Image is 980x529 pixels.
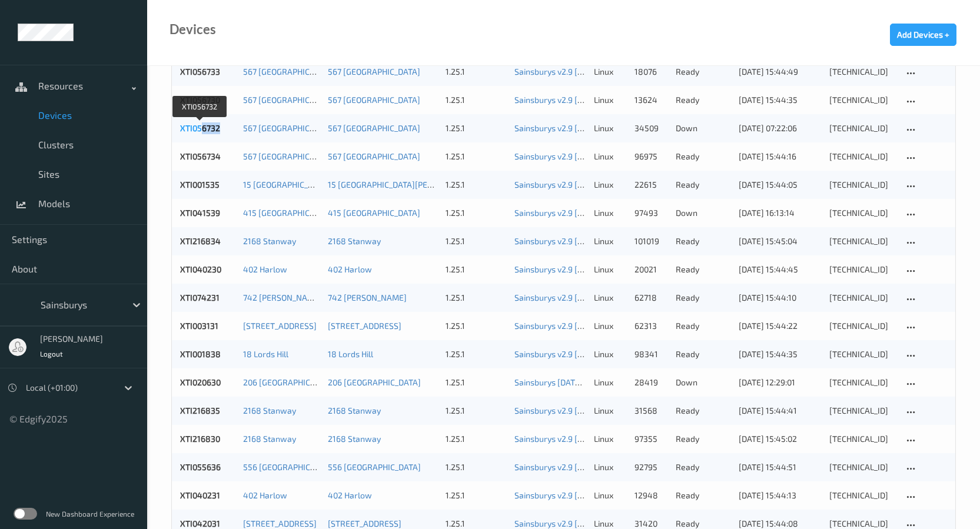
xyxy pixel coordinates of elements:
a: XTI020630 [180,377,221,387]
a: Sainsburys v2.9 [DATE] 10:55 Auto Save [514,321,660,331]
a: 567 [GEOGRAPHIC_DATA] [328,66,420,76]
p: linux [594,207,627,219]
div: [TECHNICAL_ID] [829,66,895,78]
a: [STREET_ADDRESS] [243,518,317,528]
a: Sainsburys v2.9 [DATE] 10:55 Auto Save [514,208,660,218]
a: Sainsburys v2.9 [DATE] 10:55 Auto Save [514,264,660,274]
a: 556 [GEOGRAPHIC_DATA] [328,462,421,472]
a: 415 [GEOGRAPHIC_DATA] [328,208,420,218]
a: 567 [GEOGRAPHIC_DATA] [328,151,420,161]
div: 13624 [634,94,667,106]
div: 1.25.1 [446,122,506,134]
p: linux [594,94,627,106]
a: XTI216830 [180,434,220,444]
a: XTI056733 [180,66,220,76]
div: 62718 [634,292,667,304]
a: 567 [GEOGRAPHIC_DATA] [243,123,335,133]
div: 1.25.1 [446,292,506,304]
div: [DATE] 15:44:41 [739,405,821,417]
a: 18 Lords Hill [328,349,373,359]
a: 2168 Stanway [243,236,296,246]
a: 567 [GEOGRAPHIC_DATA] [328,95,420,105]
p: linux [594,377,627,388]
a: Sainsburys v2.9 [DATE] 10:55 Auto Save [514,518,660,528]
p: ready [676,94,730,106]
div: [DATE] 15:44:16 [739,151,821,162]
div: 1.25.1 [446,320,506,332]
a: XTI040230 [180,264,221,274]
a: Sainsburys v2.9 [DATE] 10:55 Auto Save [514,349,660,359]
a: XTI003131 [180,321,218,331]
p: ready [676,433,730,445]
div: 1.25.1 [446,490,506,501]
a: XTI042031 [180,518,220,528]
div: 31568 [634,405,667,417]
a: XTI001838 [180,349,221,359]
a: Sainsburys v2.9 [DATE] 10:55 Auto Save [514,123,660,133]
p: ready [676,264,730,275]
a: 415 [GEOGRAPHIC_DATA] [243,208,335,218]
p: linux [594,151,627,162]
div: 97493 [634,207,667,219]
p: linux [594,292,627,304]
a: XTI056734 [180,151,221,161]
a: 567 [GEOGRAPHIC_DATA] [328,123,420,133]
p: linux [594,433,627,445]
div: [DATE] 15:44:10 [739,292,821,304]
a: 742 [PERSON_NAME] [243,292,322,302]
a: 402 Harlow [328,264,372,274]
div: 1.25.1 [446,405,506,417]
a: Sainsburys v2.9 [DATE] 10:55 Auto Save [514,292,660,302]
p: down [676,207,730,219]
div: [DATE] 15:45:02 [739,433,821,445]
a: Sainsburys v2.9 [DATE] 10:55 Auto Save [514,179,660,189]
button: Add Devices + [890,24,956,46]
a: 402 Harlow [243,490,287,500]
div: 22615 [634,179,667,191]
a: 206 [GEOGRAPHIC_DATA] [243,377,336,387]
div: [DATE] 12:29:01 [739,377,821,388]
p: ready [676,179,730,191]
div: [TECHNICAL_ID] [829,320,895,332]
a: Sainsburys v2.9 [DATE] 10:55 Auto Save [514,405,660,415]
div: 1.25.1 [446,66,506,78]
div: 1.25.1 [446,151,506,162]
a: XTI216835 [180,405,220,415]
div: [TECHNICAL_ID] [829,405,895,417]
p: ready [676,348,730,360]
div: [DATE] 15:44:51 [739,461,821,473]
div: 62313 [634,320,667,332]
div: 98341 [634,348,667,360]
a: Sainsburys v2.9 [DATE] 10:55 Auto Save [514,490,660,500]
a: [STREET_ADDRESS] [243,321,317,331]
div: 18076 [634,66,667,78]
a: Sainsburys v2.9 [DATE] 10:55 Auto Save [514,236,660,246]
a: 402 Harlow [328,490,372,500]
p: linux [594,348,627,360]
a: 567 [GEOGRAPHIC_DATA] [243,151,335,161]
a: XTI056730 [180,95,220,105]
div: 1.25.1 [446,264,506,275]
div: [DATE] 15:44:35 [739,348,821,360]
a: XTI216834 [180,236,221,246]
div: 92795 [634,461,667,473]
div: 1.25.1 [446,94,506,106]
a: Sainsburys v2.9 [DATE] 10:55 Auto Save [514,151,660,161]
a: [STREET_ADDRESS] [328,321,401,331]
a: 567 [GEOGRAPHIC_DATA] [243,95,335,105]
div: [TECHNICAL_ID] [829,94,895,106]
div: [TECHNICAL_ID] [829,433,895,445]
div: [DATE] 15:44:22 [739,320,821,332]
a: 2168 Stanway [243,405,296,415]
div: [TECHNICAL_ID] [829,207,895,219]
p: ready [676,320,730,332]
a: [STREET_ADDRESS] [328,518,401,528]
a: 15 [GEOGRAPHIC_DATA][PERSON_NAME] [328,179,478,189]
p: ready [676,66,730,78]
div: [TECHNICAL_ID] [829,264,895,275]
p: ready [676,461,730,473]
div: [DATE] 15:45:04 [739,235,821,247]
div: 1.25.1 [446,377,506,388]
p: linux [594,461,627,473]
div: 96975 [634,151,667,162]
